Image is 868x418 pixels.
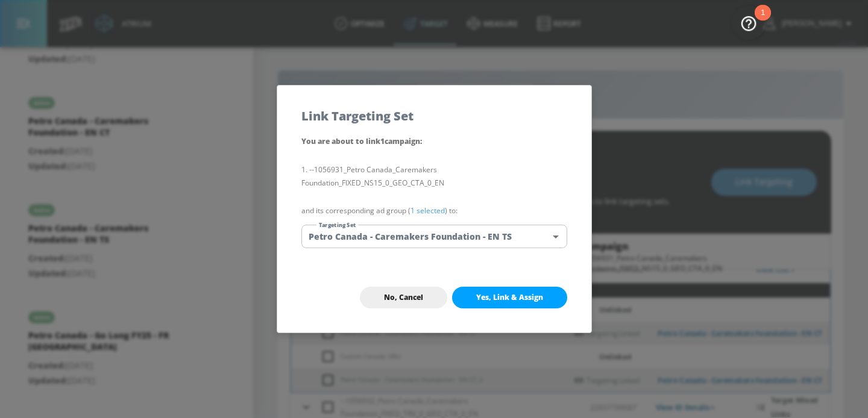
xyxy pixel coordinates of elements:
div: Petro Canada - Caremakers Foundation - EN TS [301,225,567,248]
button: Open Resource Center, 1 new notification [732,6,766,40]
a: 1 selected [410,205,445,216]
li: --1056931_Petro Canada_Caremakers Foundation_FIXED_NS15_0_GEO_CTA_0_EN [301,163,567,190]
h5: Link Targeting Set [301,110,414,122]
p: You are about to link 1 campaign : [301,134,567,149]
span: Yes, Link & Assign [476,293,543,302]
p: and its corresponding ad group ( ) to: [301,204,567,217]
div: 1 [761,13,765,28]
button: Yes, Link & Assign [452,287,567,308]
span: No, Cancel [384,293,423,302]
button: No, Cancel [360,287,447,308]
